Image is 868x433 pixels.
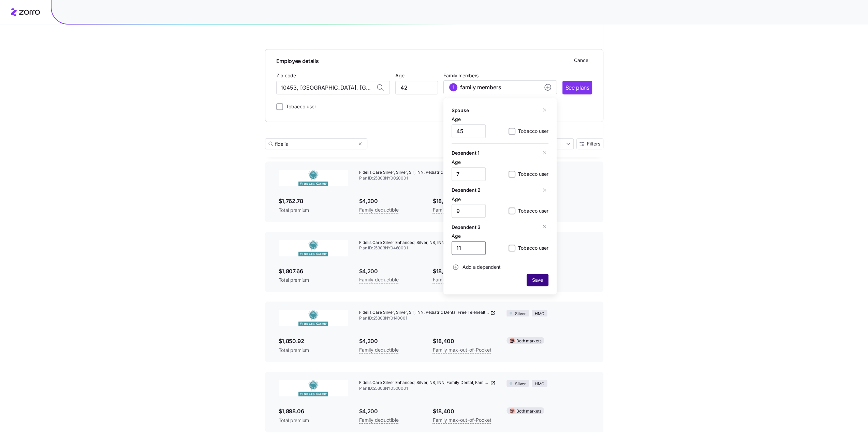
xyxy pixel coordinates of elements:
img: Fidelis Care [279,380,348,396]
img: Fidelis Care [279,170,348,186]
span: Both markets [516,408,541,415]
span: Fidelis Care Silver, Silver, ST, INN, Pediatric Dental Free Telehealth DP Dep 29 [359,310,489,315]
span: $18,400 [433,337,496,345]
span: Family members [443,72,557,79]
button: 1family membersadd icon [443,80,557,94]
span: $4,200 [359,407,422,416]
span: HMO [535,311,544,317]
span: Family deductible [359,206,399,214]
label: Tobacco user [515,127,548,135]
span: Total premium [279,277,348,283]
span: Save [532,277,543,283]
label: Tobacco user [283,103,316,111]
label: Age [452,232,461,240]
span: Family max-out-of-Pocket [433,416,491,424]
span: $4,200 [359,197,422,205]
span: Total premium [279,417,348,424]
span: Plan ID: 25303NY0020001 [359,175,496,181]
span: Silver [515,311,526,317]
h5: Dependent 2 [452,186,481,194]
span: Family deductible [359,276,399,284]
span: Both markets [516,338,541,344]
svg: add icon [544,84,551,91]
button: See plans [562,81,592,94]
span: Add a dependent [462,264,501,270]
input: Age [452,204,486,218]
span: $18,400 [433,267,496,276]
button: Save [527,274,548,286]
span: Family deductible [359,416,399,424]
h5: Dependent 1 [452,149,480,156]
span: Family max-out-of-Pocket [433,346,491,354]
input: Zip code [276,81,390,94]
span: Silver [515,381,526,387]
span: Total premium [279,207,348,214]
label: Tobacco user [515,207,548,215]
h5: Spouse [452,107,469,114]
label: Tobacco user [515,244,548,252]
span: Fidelis Care Silver Enhanced, Silver, NS, INN, Family Dental, Family Vision, Free Telehealth DP D... [359,380,489,386]
div: 1family membersadd icon [443,98,557,294]
button: Add a dependent [452,260,501,274]
h5: Dependent 3 [452,223,481,231]
label: Age [395,72,404,79]
span: Family max-out-of-Pocket [433,206,491,214]
span: Plan ID: 25303NY0140001 [359,315,496,321]
span: Plan ID: 25303NY0460001 [359,245,496,251]
span: $4,200 [359,337,422,345]
button: Filters [576,138,603,149]
span: Plan ID: 25303NY0500001 [359,386,496,391]
span: $18,400 [433,407,496,416]
input: Age [452,167,486,181]
svg: add icon [453,264,458,270]
input: Plan ID, carrier etc. [265,138,367,149]
span: family members [460,83,501,91]
span: Cancel [574,57,589,64]
img: Fidelis Care [279,240,348,256]
span: Family max-out-of-Pocket [433,276,491,284]
label: Age [452,196,461,203]
span: $1,898.06 [279,407,348,416]
div: 1 [449,83,457,91]
span: HMO [535,381,544,387]
span: $1,807.66 [279,267,348,276]
span: $18,400 [433,197,496,205]
span: $1,762.78 [279,197,348,205]
span: Filters [587,141,600,146]
span: Total premium [279,347,348,354]
label: Tobacco user [515,170,548,178]
input: Age [452,241,486,255]
input: Age [452,124,486,138]
span: Fidelis Care Silver Enhanced, Silver, NS, INN, Family Dental, Family Vision, Free Telehealth DP [359,240,489,246]
input: Age [395,81,438,94]
label: Age [452,158,461,166]
img: Fidelis Care [279,310,348,326]
span: $1,850.92 [279,337,348,345]
span: $4,200 [359,267,422,276]
label: Age [452,115,461,123]
span: Fidelis Care Silver, Silver, ST, INN, Pediatric Dental, Free Telehealth DP [359,170,489,175]
span: See plans [565,83,589,92]
span: Employee details [276,55,319,65]
span: Family deductible [359,346,399,354]
label: Zip code [276,72,296,79]
button: Cancel [571,55,592,66]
